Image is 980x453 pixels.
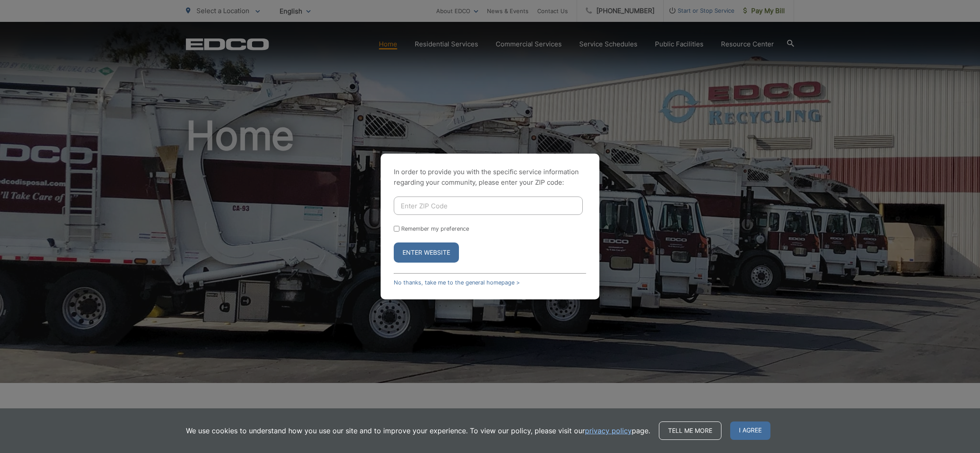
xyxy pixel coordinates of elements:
[730,421,770,440] span: I agree
[659,421,721,440] a: Tell me more
[394,197,583,215] input: Enter ZIP Code
[394,167,586,188] p: In order to provide you with the specific service information regarding your community, please en...
[394,279,520,286] a: No thanks, take me to the general homepage >
[186,425,650,436] p: We use cookies to understand how you use our site and to improve your experience. To view our pol...
[394,242,459,263] button: Enter Website
[401,225,469,232] label: Remember my preference
[585,425,632,436] a: privacy policy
